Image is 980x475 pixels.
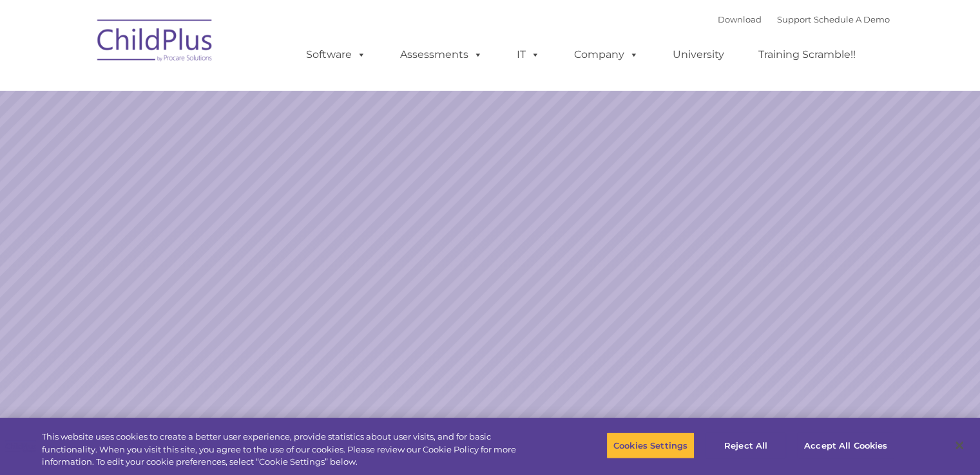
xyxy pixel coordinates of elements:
a: Software [293,42,379,68]
button: Accept All Cookies [797,432,894,459]
button: Reject All [706,432,786,459]
a: Schedule A Demo [814,14,890,24]
a: Download [718,14,762,24]
button: Close [945,431,974,460]
div: This website uses cookies to create a better user experience, provide statistics about user visit... [42,431,539,469]
a: University [660,42,737,68]
img: ChildPlus by Procare Solutions [91,10,220,75]
button: Cookies Settings [606,432,695,459]
a: Support [777,14,811,24]
a: IT [504,42,553,68]
a: Company [561,42,651,68]
a: Training Scramble!! [745,42,869,68]
font: | [718,14,890,24]
a: Assessments [387,42,495,68]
